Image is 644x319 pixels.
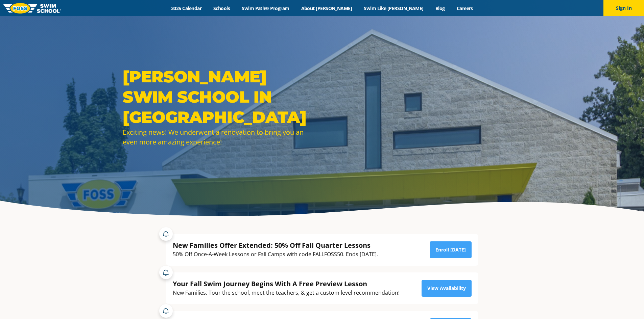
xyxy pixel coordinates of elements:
[123,67,319,127] h1: [PERSON_NAME] SWIM SCHOOL IN [GEOGRAPHIC_DATA]
[358,5,430,11] a: Swim Like [PERSON_NAME]
[3,3,61,14] img: FOSS Swim School Logo
[173,241,378,250] div: New Families Offer Extended: 50% Off Fall Quarter Lessons
[429,5,451,11] a: Blog
[123,127,319,147] div: Exciting news! We underwent a renovation to bring you an even more amazing experience!
[173,288,400,297] div: New Families: Tour the school, meet the teachers, & get a custom level recommendation!
[165,5,208,11] a: 2025 Calendar
[430,241,472,258] a: Enroll [DATE]
[295,5,358,11] a: About [PERSON_NAME]
[173,250,378,259] div: 50% Off Once-A-Week Lessons or Fall Camps with code FALLFOSS50. Ends [DATE].
[422,280,472,297] a: View Availability
[208,5,236,11] a: Schools
[173,279,400,288] div: Your Fall Swim Journey Begins With A Free Preview Lesson
[451,5,479,11] a: Careers
[236,5,295,11] a: Swim Path® Program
